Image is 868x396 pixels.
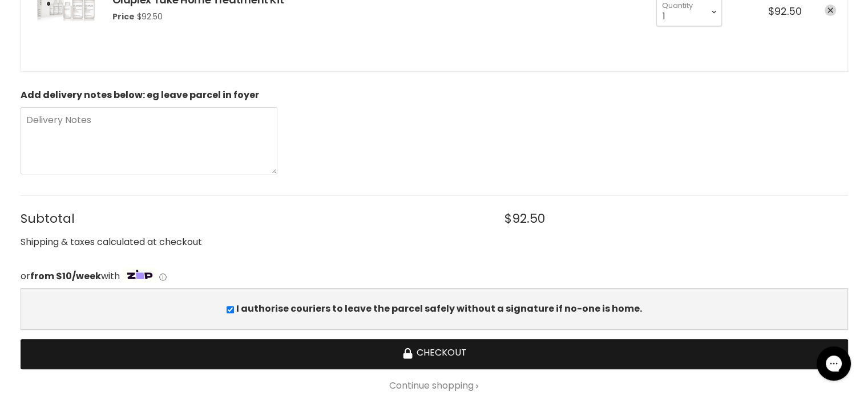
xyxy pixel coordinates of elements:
[21,270,120,283] span: or with
[21,211,481,226] span: Subtotal
[21,88,259,101] b: Add delivery notes below: eg leave parcel in foyer
[137,11,163,22] span: $92.50
[768,4,802,18] span: $92.50
[30,270,101,283] strong: from $10/week
[122,267,158,283] img: Zip Logo
[811,342,857,385] iframe: Gorgias live chat messenger
[112,11,135,22] span: Price
[504,211,544,226] span: $92.50
[21,235,848,250] div: Shipping & taxes calculated at checkout
[21,339,848,369] button: Checkout
[825,5,836,16] a: remove Olaplex Take Home Treatment Kit
[236,302,642,315] b: I authorise couriers to leave the parcel safely without a signature if no-one is home.
[21,381,848,391] a: Continue shopping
